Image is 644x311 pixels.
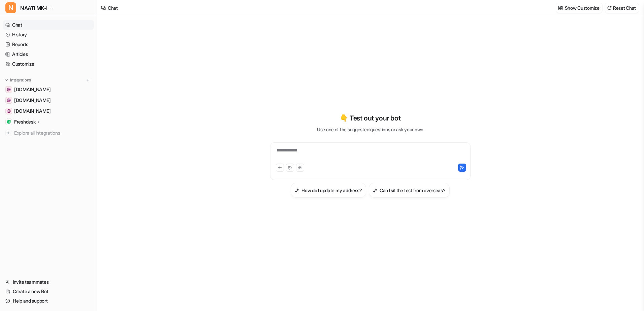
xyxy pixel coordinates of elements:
img: Can I sit the test from overseas? [373,188,378,193]
a: Reports [3,40,94,49]
a: History [3,30,94,39]
a: my.naati.com.au[DOMAIN_NAME] [3,96,94,105]
a: www.naati.com.au[DOMAIN_NAME] [3,85,94,94]
a: Explore all integrations [3,128,94,138]
span: [DOMAIN_NAME] [14,86,51,93]
img: my.naati.com.au [7,98,11,102]
span: NAATI MK-I [20,3,47,13]
a: Create a new Bot [3,287,94,296]
button: How do I update my address?How do I update my address? [291,183,366,198]
img: expand menu [4,78,9,82]
a: Help and support [3,296,94,306]
a: Articles [3,49,94,59]
p: Freshdesk [14,118,35,125]
div: Chat [108,4,118,11]
button: Can I sit the test from overseas?Can I sit the test from overseas? [369,183,450,198]
p: Use one of the suggested questions or ask your own [317,126,423,133]
button: Reset Chat [605,3,639,13]
a: learn.naati.com.au[DOMAIN_NAME] [3,106,94,116]
p: 👇 Test out your bot [340,113,400,123]
img: www.naati.com.au [7,88,11,92]
span: N [5,2,16,13]
button: Integrations [3,77,33,83]
img: customize [558,5,563,10]
span: [DOMAIN_NAME] [14,108,51,114]
h3: Can I sit the test from overseas? [380,187,446,194]
a: Invite teammates [3,277,94,287]
img: learn.naati.com.au [7,109,11,113]
img: reset [607,5,612,10]
a: Chat [3,20,94,30]
button: Show Customize [556,3,602,13]
img: explore all integrations [5,130,12,136]
a: Customize [3,59,94,69]
p: Integrations [10,77,31,83]
img: menu_add.svg [86,78,90,82]
h3: How do I update my address? [301,187,362,194]
p: Show Customize [565,4,600,11]
img: Freshdesk [7,120,11,124]
span: Explore all integrations [14,128,91,138]
span: [DOMAIN_NAME] [14,97,51,104]
img: How do I update my address? [295,188,299,193]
